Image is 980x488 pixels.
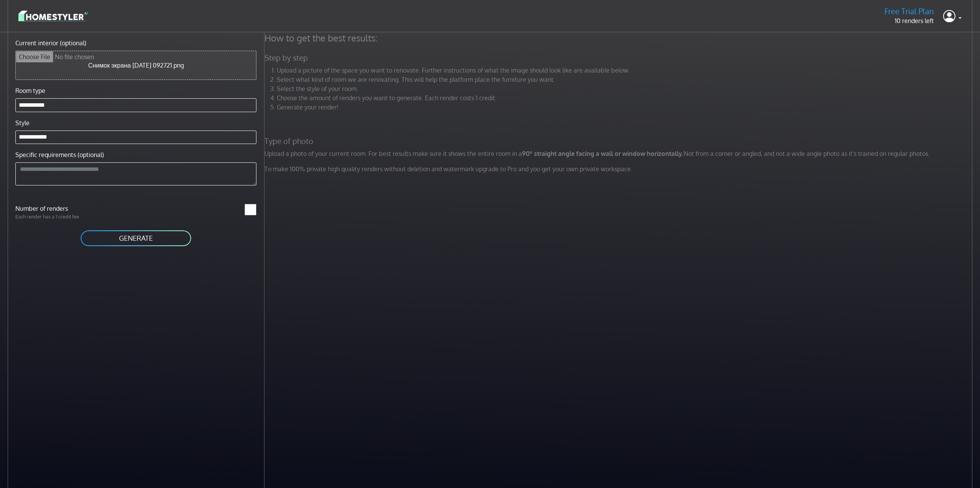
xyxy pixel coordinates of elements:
li: Upload a picture of the space you want to renovate. Further instructions of what the image should... [277,66,974,75]
h4: How to get the best results: [260,32,979,44]
label: Style [15,118,30,127]
li: Select what kind of room we are renovating. This will help the platform place the furniture you w... [277,75,974,84]
button: GENERATE [80,230,192,247]
p: Each render has a 1 credit fee [11,213,136,220]
label: Room type [15,86,45,95]
li: Generate your render! [277,103,974,112]
label: Current interior (optional) [15,38,86,48]
p: Upload a photo of your current room. For best results make sure it shows the entire room in a Not... [260,149,979,158]
h5: Step by step [260,53,979,63]
li: Select the style of your room. [277,84,974,93]
li: Choose the amount of renders you want to generate. Each render costs 1 credit. [277,93,974,103]
img: logo-3de290ba35641baa71223ecac5eacb59cb85b4c7fdf211dc9aaecaaee71ea2f8.svg [18,9,88,23]
strong: 90° straight angle facing a wall or window horizontally. [522,150,684,157]
p: To make 100% private high quality renders without deletion and watermark upgrade to Pro and you g... [260,164,979,174]
h5: Free Trial Plan [884,7,934,16]
label: Number of renders [11,204,136,213]
h5: Type of photo [260,136,979,146]
label: Specific requirements (optional) [15,150,104,159]
p: 10 renders left [884,16,934,25]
